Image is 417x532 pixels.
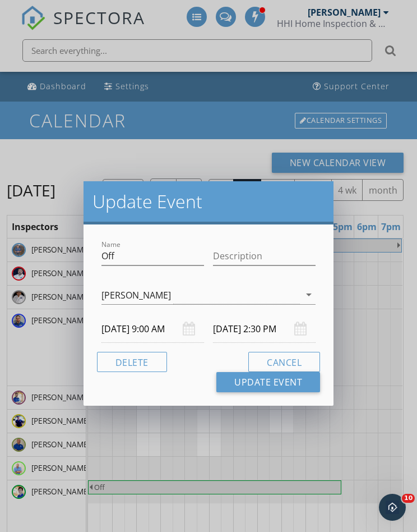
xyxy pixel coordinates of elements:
input: Select date [101,315,204,343]
button: Cancel [248,352,320,372]
h2: Update Event [92,190,325,213]
span: 10 [402,494,415,503]
input: Select date [213,315,316,343]
i: arrow_drop_down [302,288,316,301]
div: [PERSON_NAME] [101,290,171,300]
button: Update Event [216,372,320,392]
iframe: Intercom live chat [379,494,406,521]
button: Delete [97,352,167,372]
